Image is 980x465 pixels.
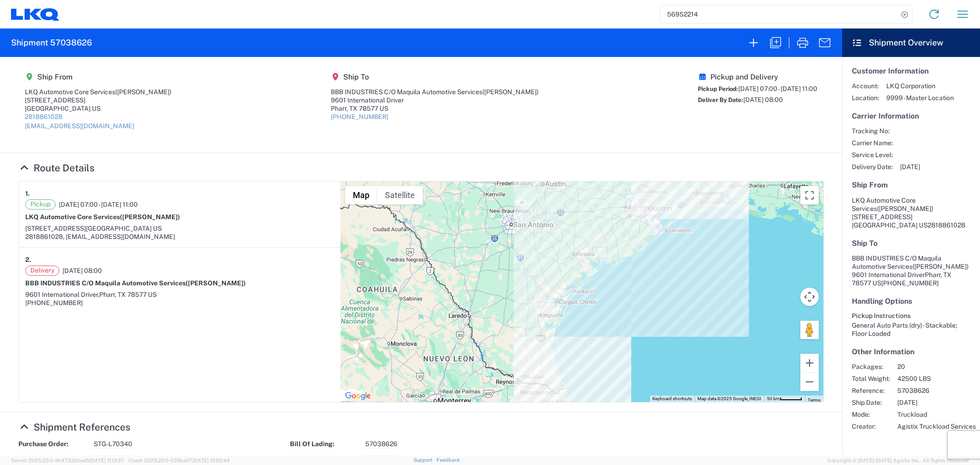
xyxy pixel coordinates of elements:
span: [DATE] 08:00 [743,96,783,103]
h5: Carrier Information [852,112,970,120]
span: [DATE] 08:00 [62,267,102,275]
span: [DATE] 07:00 - [DATE] 11:00 [59,200,138,209]
span: Reference: [852,386,890,395]
h5: Ship From [852,181,970,189]
a: Hide Details [18,162,95,174]
strong: Bill Of Lading: [290,440,359,448]
input: Shipment, tracking or reference number [660,6,898,23]
span: Mode: [852,410,890,419]
span: Tracking No: [852,127,893,135]
span: Ship Date: [852,398,890,407]
h2: Shipment 57038626 [11,37,92,48]
span: Server: 2025.20.0-db47332bad5 [11,458,124,463]
span: 20 [897,363,976,371]
span: Deliver By Date: [698,96,743,103]
button: Show satellite imagery [377,186,423,204]
span: 9601 International Driver, [25,291,99,298]
span: LKQ Automotive Core Services [852,197,916,212]
strong: 2. [25,254,31,266]
span: Pickup Period: [698,85,738,92]
span: Service Level: [852,151,893,159]
h6: Pickup Instructions [852,312,970,320]
span: [DATE] 07:00 - [DATE] 11:00 [738,85,817,92]
span: [DATE] [897,398,976,407]
a: Open this area in Google Maps (opens a new window) [343,390,373,402]
div: General Auto Parts (dry) - Stackable; Floor Loaded [852,321,970,338]
button: Map Scale: 50 km per 45 pixels [764,396,805,402]
span: Client: 2025.20.0-035ba07 [128,458,230,463]
header: Shipment Overview [842,28,980,57]
button: Drag Pegman onto the map to open Street View [800,321,819,339]
address: Pharr, TX 78577 US [852,254,970,287]
div: [GEOGRAPHIC_DATA] US [25,104,171,113]
h5: Pickup and Delivery [698,73,817,81]
span: STG-L70340 [94,440,132,448]
span: 42500 LBS [897,374,976,383]
span: ([PERSON_NAME]) [115,88,171,96]
span: Truckload [897,410,976,419]
span: Account: [852,82,879,90]
div: [PHONE_NUMBER] [25,299,334,307]
strong: 1. [25,188,30,199]
div: BBB INDUSTRIES C/O Maquila Automotive Services [331,88,538,96]
span: 57038626 [365,440,397,448]
span: 9999 - Master Location [886,94,954,102]
div: [STREET_ADDRESS] [25,96,171,104]
button: Show street map [345,186,377,204]
span: Carrier Name: [852,139,893,147]
button: Toggle fullscreen view [800,186,819,204]
span: Packages: [852,363,890,371]
address: [GEOGRAPHIC_DATA] US [852,196,970,229]
a: [EMAIL_ADDRESS][DOMAIN_NAME] [25,122,134,130]
span: Delivery Date: [852,163,893,171]
button: Zoom in [800,354,819,372]
span: Total Weight: [852,374,890,383]
span: [DATE] 10:52:44 [193,458,230,463]
div: Pharr, TX 78577 US [331,104,538,113]
strong: Purchase Order: [18,440,87,448]
span: Copyright © [DATE]-[DATE] Agistix Inc., All Rights Reserved [827,456,969,465]
h5: Other Information [852,347,970,356]
strong: LKQ Automotive Core Services [25,213,180,221]
span: [DATE] 11:13:37 [90,458,124,463]
span: [STREET_ADDRESS] [25,225,86,232]
a: Support [414,457,436,463]
span: Agistix Truckload Services [897,422,976,431]
div: 2818861028, [EMAIL_ADDRESS][DOMAIN_NAME] [25,232,334,241]
a: Feedback [436,457,460,463]
span: 50 km [767,396,780,401]
span: Pharr, TX 78577 US [99,291,157,298]
img: Google [343,390,373,402]
span: Location: [852,94,879,102]
span: [GEOGRAPHIC_DATA] US [86,225,162,232]
span: Creator: [852,422,890,431]
button: Zoom out [800,373,819,391]
a: [PHONE_NUMBER] [331,113,388,120]
span: ([PERSON_NAME]) [120,213,180,221]
div: LKQ Automotive Core Services [25,88,171,96]
span: 57038626 [897,386,976,395]
div: 9601 International Driver [331,96,538,104]
span: Delivery [25,266,59,276]
span: BBB INDUSTRIES C/O Maquila Automotive Services 9601 International Driver [852,255,969,278]
button: Map camera controls [800,288,819,306]
h5: Ship From [25,73,171,81]
span: 2818861028 [928,221,965,229]
h5: Ship To [852,239,970,248]
strong: BBB INDUSTRIES C/O Maquila Automotive Services [25,279,246,287]
h5: Customer Information [852,67,970,75]
a: Terms [808,397,821,403]
h5: Handling Options [852,297,970,306]
span: [DATE] [900,163,920,171]
a: 2818861028 [25,113,62,120]
span: [STREET_ADDRESS] [852,213,912,221]
h5: Ship To [331,73,538,81]
span: ([PERSON_NAME]) [482,88,538,96]
span: LKQ Corporation [886,82,954,90]
a: Hide Details [18,421,130,433]
span: ([PERSON_NAME]) [877,205,933,212]
span: ([PERSON_NAME]) [912,263,969,270]
span: ([PERSON_NAME]) [186,279,246,287]
span: Pickup [25,199,56,210]
span: [PHONE_NUMBER] [881,279,939,287]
